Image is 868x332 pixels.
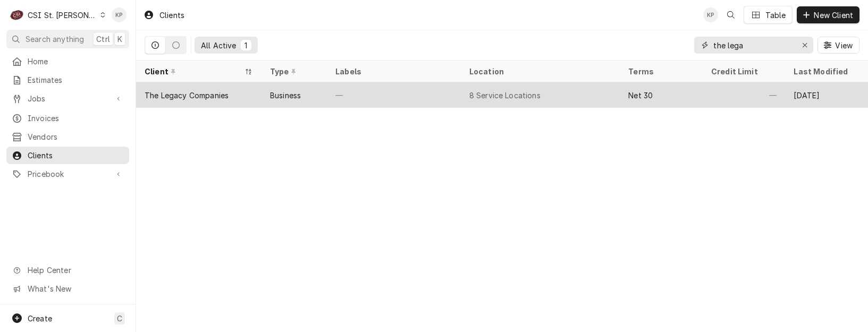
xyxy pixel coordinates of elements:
span: Clients [28,150,124,161]
a: Clients [6,147,129,164]
div: — [703,82,786,108]
div: CSI St. Louis's Avatar [10,7,24,22]
div: 8 Service Locations [469,90,541,101]
span: Invoices [28,113,124,124]
button: New Client [797,6,859,23]
a: Go to Pricebook [6,165,129,183]
span: Pricebook [28,168,108,180]
span: What's New [28,283,123,294]
div: Location [469,66,612,77]
div: KP [112,7,127,22]
div: Type [270,66,317,77]
div: — [327,82,461,108]
span: C [117,313,122,324]
div: Last Modified [794,66,857,77]
a: Go to Help Center [6,261,129,279]
div: Net 30 [628,90,653,101]
a: Go to Jobs [6,90,129,107]
span: Jobs [28,93,108,104]
div: Terms [628,66,692,77]
div: Kym Parson's Avatar [112,7,127,22]
div: All Active [201,40,237,51]
input: Keyword search [713,37,793,54]
div: Table [765,10,786,21]
a: Vendors [6,128,129,146]
span: New Client [812,10,855,21]
div: 1 [243,40,249,51]
div: Labels [335,66,452,77]
span: Ctrl [96,33,110,45]
span: View [833,40,855,51]
div: CSI St. [PERSON_NAME] [28,10,97,21]
span: K [117,33,122,45]
div: Kym Parson's Avatar [703,7,718,22]
div: Credit Limit [711,66,775,77]
a: Home [6,53,129,70]
div: KP [703,7,718,22]
button: Erase input [796,37,813,54]
span: Estimates [28,74,124,86]
a: Go to What's New [6,280,129,297]
button: View [818,37,859,54]
span: Home [28,56,124,67]
div: Business [270,90,301,101]
div: [DATE] [785,82,868,108]
button: Search anythingCtrlK [6,30,129,48]
div: C [10,7,24,22]
span: Vendors [28,131,124,142]
span: Search anything [26,33,84,45]
a: Estimates [6,71,129,89]
span: Help Center [28,265,123,276]
div: The Legacy Companies [145,90,229,101]
button: Open search [722,6,739,23]
a: Invoices [6,109,129,127]
span: Create [28,314,52,323]
div: Client [145,66,242,77]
